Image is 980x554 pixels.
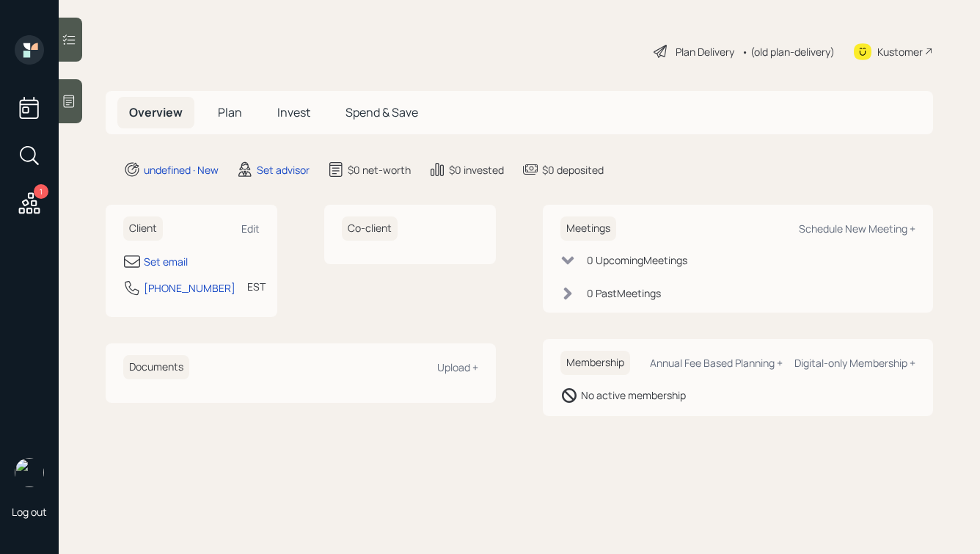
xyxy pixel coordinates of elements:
[799,222,915,236] div: Schedule New Meeting +
[676,44,734,59] div: Plan Delivery
[560,216,616,241] h6: Meetings
[257,162,310,178] div: Set advisor
[12,505,47,519] div: Log out
[144,254,188,269] div: Set email
[277,104,310,120] span: Invest
[877,44,923,59] div: Kustomer
[345,104,418,120] span: Spend & Save
[587,285,661,301] div: 0 Past Meeting s
[581,387,686,403] div: No active membership
[587,252,687,268] div: 0 Upcoming Meeting s
[449,162,504,178] div: $0 invested
[218,104,242,120] span: Plan
[34,184,48,199] div: 1
[15,458,44,487] img: hunter_neumayer.jpg
[123,355,189,379] h6: Documents
[348,162,411,178] div: $0 net-worth
[437,360,478,374] div: Upload +
[794,356,915,370] div: Digital-only Membership +
[742,44,835,59] div: • (old plan-delivery)
[241,222,260,236] div: Edit
[144,280,235,296] div: [PHONE_NUMBER]
[144,162,219,178] div: undefined · New
[650,356,783,370] div: Annual Fee Based Planning +
[542,162,604,178] div: $0 deposited
[123,216,163,241] h6: Client
[342,216,398,241] h6: Co-client
[247,279,266,294] div: EST
[560,351,630,375] h6: Membership
[129,104,183,120] span: Overview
